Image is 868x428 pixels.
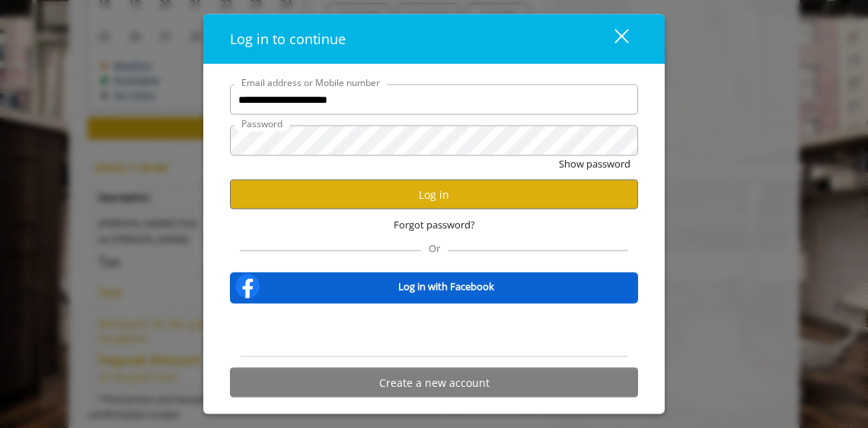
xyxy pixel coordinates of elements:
input: Email address or Mobile number [230,85,638,115]
label: Email address or Mobile number [234,75,388,90]
input: Password [230,126,638,156]
button: Log in [230,180,638,209]
iframe: Sign in with Google Button [348,314,521,347]
span: Forgot password? [394,217,475,233]
b: Log in with Facebook [398,278,494,294]
button: close dialog [586,24,638,55]
label: Password [234,117,290,131]
span: Log in to continue [230,30,346,48]
img: facebook-logo [232,271,263,302]
div: close dialog [597,27,627,50]
span: Or [421,241,448,255]
button: Show password [559,156,630,172]
button: Create a new account [230,368,638,398]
